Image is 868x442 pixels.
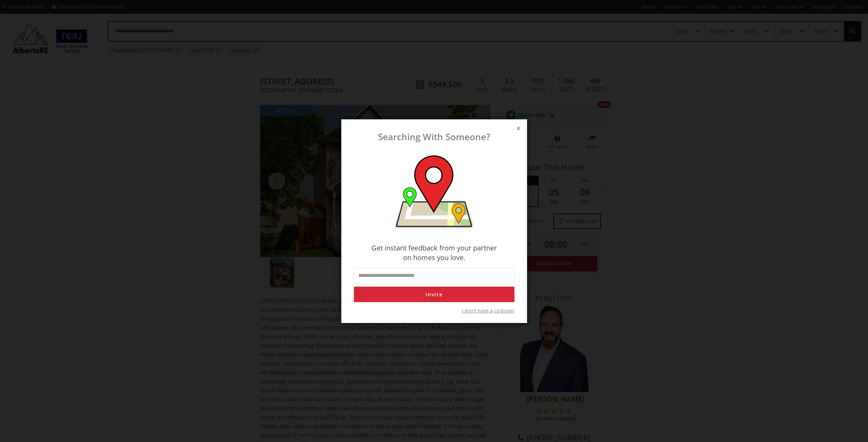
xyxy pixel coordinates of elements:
[354,243,514,263] h4: Get instant feedback from your partner on homes you love.
[462,307,514,314] span: I don't have a co-buyer
[394,155,474,229] img: map-co-buyer.png
[354,287,514,302] button: Invite
[348,132,520,142] h5: Searching With Someone?
[510,119,527,138] span: x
